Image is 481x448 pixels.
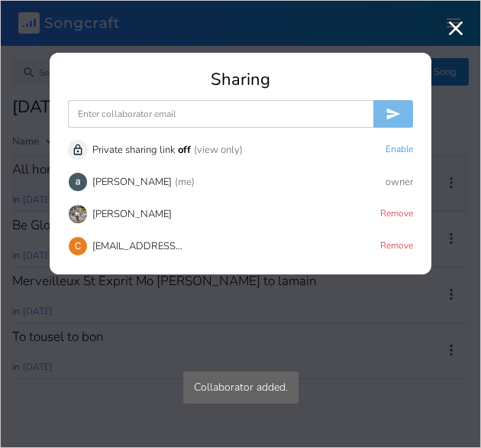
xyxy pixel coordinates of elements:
[178,145,191,155] div: off
[194,145,243,155] div: (view only)
[68,71,413,88] div: Sharing
[68,204,88,224] img: Louis Henri
[380,208,413,221] button: Remove
[380,240,413,253] button: Remove
[68,100,373,128] input: Enter collaborator email
[386,177,413,187] div: owner
[92,208,172,220] div: [PERSON_NAME]
[373,100,413,128] button: Invite
[92,240,184,252] div: [EMAIL_ADDRESS][DOMAIN_NAME]
[68,172,88,192] img: alvin cavaree
[92,144,175,156] div: Private sharing link
[92,176,172,188] div: [PERSON_NAME]
[68,236,88,256] div: c21cavareeda
[386,144,413,157] button: Enable
[175,177,195,187] div: (me)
